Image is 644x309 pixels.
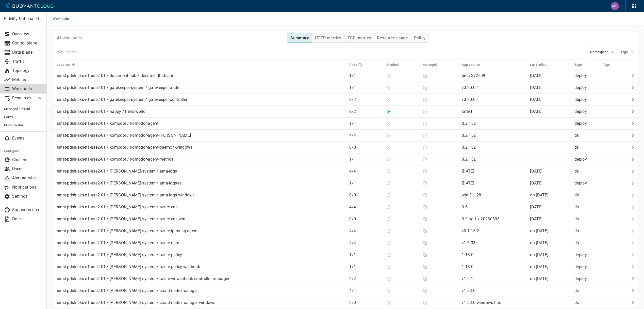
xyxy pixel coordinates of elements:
[574,63,582,67] h5: Type
[574,73,599,78] p: deploy
[530,73,542,78] span: Fri, 29 Aug 2025 00:11:03 EDT / Fri, 29 Aug 2025 04:11:03 UTC
[57,157,173,162] p: smst-pdsh-aks-n1-use2-01 / komodor / komodor-agent-metrics
[462,121,476,126] p: 0.2.152
[66,49,586,56] input: Search
[462,181,474,186] p: [DATE]
[530,276,548,281] relative-time: on [DATE]
[574,228,599,234] p: ds
[574,63,589,67] span: Type
[12,176,43,181] p: Alerting rules
[423,63,443,67] span: Managed
[462,264,473,269] p: 1.13.0
[462,228,479,233] p: v0.1.15-2
[57,145,192,150] p: smst-pdsh-aks-n1-use2-01 / komodor / komodor-agent-daemon-windows
[57,252,182,257] p: smst-pdsh-aks-n1-use2-01 / [PERSON_NAME]-system / azure-policy
[374,34,411,43] button: Resource usage
[312,34,344,43] button: HTTP metrics
[57,276,229,281] p: smst-pdsh-aks-n1-use2-01 / [PERSON_NAME]-system / azure-wi-webhook-controller-manager
[12,217,43,222] p: Docs
[57,36,82,41] p: 41 workloads
[57,264,200,269] p: smst-pdsh-aks-n1-use2-01 / [PERSON_NAME]-system / azure-policy-webhook
[57,73,173,78] p: smst-pdsh-aks-n1-use2-01 / document-hub / documenthub-api
[530,252,548,257] span: Tue, 29 Jul 2025 13:18:57 EDT / Tue, 29 Jul 2025 17:18:57 UTC
[349,300,382,305] p: 0 / 0
[462,240,475,245] p: v1.6.33
[462,288,475,293] p: v1.33.0
[57,63,77,67] span: Location
[530,264,548,269] span: Tue, 29 Jul 2025 13:18:58 EDT / Tue, 29 Jul 2025 17:18:58 UTC
[530,85,542,90] span: Mon, 08 Sep 2025 11:29:14 EDT / Mon, 08 Sep 2025 15:29:14 UTC
[349,85,382,90] p: 1 / 1
[530,169,542,174] span: Mon, 15 Sep 2025 11:04:28 EDT / Mon, 15 Sep 2025 15:04:28 UTC
[574,300,599,305] p: ds
[530,205,542,209] span: Mon, 08 Sep 2025 11:28:33 EDT / Mon, 08 Sep 2025 15:28:33 UTC
[530,181,542,186] span: Mon, 15 Sep 2025 11:04:28 EDT / Mon, 15 Sep 2025 15:04:28 UTC
[462,73,485,78] p: beta-372609
[349,73,382,78] p: 1 / 1
[290,36,309,41] h4: Summary
[358,63,362,67] svg: Running pods in current release / Expected pods
[574,217,599,222] p: ds
[12,50,43,55] p: Data plane
[57,228,198,234] p: smst-pdsh-aks-n1-use2-01 / [PERSON_NAME]-system / azure-ip-masq-agent
[349,193,382,198] p: 0 / 0
[574,121,599,126] p: deploy
[574,276,599,281] p: deploy
[620,48,636,56] button: Tags
[530,63,554,67] span: Last rollout
[590,50,609,54] span: Namespace
[462,205,468,209] p: 3.6
[349,109,382,114] p: 2 / 2
[12,41,43,46] p: Control plane
[462,217,500,221] p: 3.9-hotfix-20230808
[349,205,382,210] p: 4 / 4
[574,85,599,90] p: deploy
[530,193,548,197] span: Wed, 13 Aug 2025 13:30:51 EDT / Wed, 13 Aug 2025 17:30:51 UTC
[349,217,382,222] p: 0 / 0
[4,16,42,21] p: Fidelity National Financial
[620,50,629,54] span: Tags
[349,181,382,186] p: 1 / 1
[12,207,43,212] p: Support center
[12,185,43,190] p: Notifications
[574,252,599,257] p: deploy
[349,228,382,234] p: 4 / 4
[530,240,548,245] relative-time: on [DATE]
[574,97,599,102] p: deploy
[462,276,473,281] p: v1.5.1
[57,300,216,305] p: smst-pdsh-aks-n1-use2-01 / [PERSON_NAME]-system / cloud-node-manager-windows
[530,85,542,90] relative-time: [DATE]
[462,157,476,162] p: 0.2.152
[12,136,43,141] p: Events
[414,36,425,41] h4: Policy
[611,2,619,10] img: Mohamed Fouly
[12,68,43,73] p: Topology
[423,63,437,67] h5: Managed
[12,157,43,162] p: Clusters
[530,181,542,186] relative-time: [DATE]
[349,63,357,67] h5: Pods
[462,63,487,67] span: App version
[348,36,371,41] h4: TCP metrics
[574,181,599,186] p: deploy
[57,85,179,90] p: smst-pdsh-aks-n1-use2-01 / gatekeeper-system / gatekeeper-audit
[462,300,501,305] p: v1.33.0-windows-hpc
[530,97,542,102] relative-time: [DATE]
[530,169,542,174] relative-time: [DATE]
[57,121,158,126] p: smst-pdsh-aks-n1-use2-01 / komodor / komodor-agent
[4,115,43,119] span: Policy
[57,133,191,138] p: smst-pdsh-aks-n1-use2-01 / komodor / komodor-agent-[PERSON_NAME]
[377,36,408,41] h4: Resource usage
[530,97,542,102] span: Mon, 08 Sep 2025 11:29:14 EDT / Mon, 08 Sep 2025 15:29:14 UTC
[57,181,181,186] p: smst-pdsh-aks-n1-use2-01 / [PERSON_NAME]-system / ama-logs-rs
[530,217,542,221] relative-time: [DATE]
[530,73,542,78] relative-time: [DATE]
[349,145,382,150] p: 0 / 0
[574,109,599,114] p: deploy
[349,169,382,174] p: 4 / 4
[530,276,548,281] span: Wed, 16 Jul 2025 13:47:54 EDT / Wed, 16 Jul 2025 17:47:54 UTC
[462,169,474,174] p: [DATE]
[53,12,75,25] span: Workloads
[57,217,185,222] p: smst-pdsh-aks-n1-use2-01 / [PERSON_NAME]-system / azure-cns-win
[349,157,382,162] p: 1 / 1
